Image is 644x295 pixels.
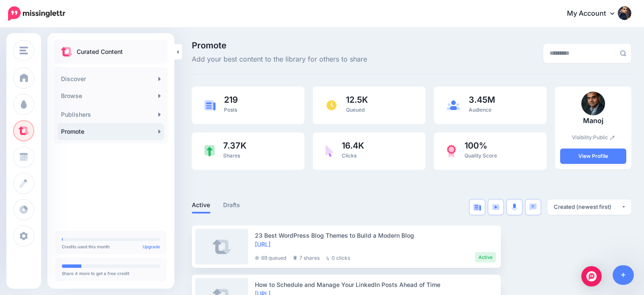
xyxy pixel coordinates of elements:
[223,141,246,150] span: 7.37K
[492,204,500,210] img: video-blue.png
[58,70,164,87] a: Discover
[77,47,123,57] p: Curated Content
[511,203,517,211] img: microphone.png
[223,200,240,210] a: Drafts
[346,96,368,104] span: 12.5K
[342,152,357,159] span: Clicks
[593,134,615,140] a: Public
[255,241,271,248] a: [URL]
[464,141,497,150] span: 100%
[19,47,28,54] img: menu.png
[293,252,320,262] li: 7 shares
[224,107,237,113] span: Posts
[61,47,72,56] img: curate.png
[326,256,329,260] img: pointer-grey.png
[192,200,210,210] a: Active
[447,145,456,157] img: prize-red.png
[558,3,631,24] a: My Account
[469,107,492,113] span: Audience
[205,100,216,110] img: article-blue.png
[529,203,537,211] img: chat-square-blue.png
[293,256,297,260] img: share-grey.png
[475,252,496,262] li: Active
[192,54,367,65] span: Add your best content to the library for others to share
[620,50,626,56] img: search-grey-6.png
[255,256,259,260] img: clock-grey-darker.png
[464,152,497,159] span: Quality Score
[255,231,496,240] div: 23 Best WordPress Blog Themes to Build a Modern Blog
[560,149,626,164] a: View Profile
[192,41,367,50] span: Promote
[8,6,65,21] img: Missinglettr
[473,204,481,211] img: article-blue.png
[326,252,350,262] li: 0 clicks
[469,96,495,104] span: 3.45M
[554,203,621,211] div: Created (newest first)
[447,100,460,110] img: users-blue.png
[255,252,286,262] li: 69 queued
[326,145,333,157] img: pointer-purple.png
[255,280,496,289] div: How to Schedule and Manage Your LinkedIn Posts Ahead of Time
[223,152,240,159] span: Shares
[610,135,615,140] img: pencil.png
[560,115,626,126] p: Manoj
[326,99,337,111] img: clock.png
[224,96,238,104] span: 219
[547,199,631,215] button: Created (newest first)
[560,133,626,142] p: Visibility:
[581,92,605,115] img: 8H70T1G7C1OSJSWIP4LMURR0GZ02FKMZ_thumb.png
[58,106,164,123] a: Publishers
[205,145,215,157] img: share-green.png
[346,107,365,113] span: Queued
[581,266,602,287] div: Open Intercom Messenger
[58,87,164,104] a: Browse
[58,123,164,140] a: Promote
[342,141,364,150] span: 16.4K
